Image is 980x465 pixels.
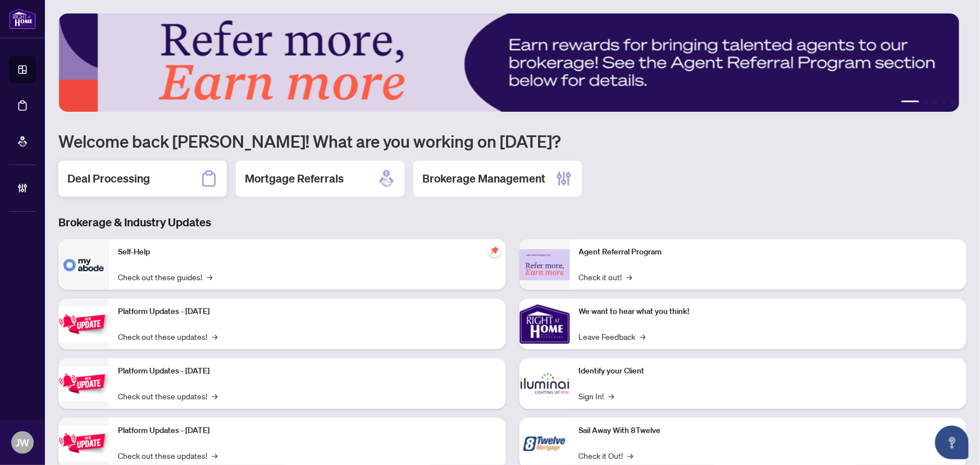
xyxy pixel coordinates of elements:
span: → [207,271,212,283]
img: Slide 0 [58,13,959,112]
h1: Welcome back [PERSON_NAME]! What are you working on [DATE]? [58,130,967,152]
button: 4 [942,101,946,105]
a: Check out these guides!→ [118,271,212,283]
a: Check out these updates!→ [118,330,217,343]
span: pushpin [488,244,502,257]
h2: Brokerage Management [422,171,545,186]
button: 2 [924,101,928,105]
span: → [212,330,217,343]
img: Platform Updates - July 21, 2025 [58,307,109,342]
h3: Brokerage & Industry Updates [58,215,967,230]
img: We want to hear what you think! [519,299,570,349]
button: 3 [933,101,937,105]
h2: Deal Processing [67,171,150,186]
a: Check it out!→ [579,271,632,283]
span: → [640,330,646,343]
a: Check it Out!→ [579,449,633,462]
p: Platform Updates - [DATE] [118,365,497,377]
p: Platform Updates - [DATE] [118,425,497,437]
h2: Mortgage Referrals [245,171,344,186]
a: Sign In!→ [579,390,614,402]
a: Check out these updates!→ [118,449,217,462]
img: Identify your Client [519,358,570,409]
a: Check out these updates!→ [118,390,217,402]
img: logo [9,8,36,29]
button: 1 [901,101,919,105]
img: Platform Updates - June 23, 2025 [58,426,109,461]
span: → [609,390,614,402]
p: We want to hear what you think! [579,306,958,318]
span: → [212,449,217,462]
button: Open asap [935,426,969,459]
span: JW [16,435,29,450]
p: Self-Help [118,246,497,258]
span: → [627,271,632,283]
p: Identify your Client [579,365,958,377]
span: → [628,449,633,462]
img: Agent Referral Program [519,249,570,280]
p: Agent Referral Program [579,246,958,258]
button: 5 [951,101,955,105]
p: Platform Updates - [DATE] [118,306,497,318]
img: Platform Updates - July 8, 2025 [58,366,109,402]
p: Sail Away With 8Twelve [579,425,958,437]
a: Leave Feedback→ [579,330,646,343]
img: Self-Help [58,239,109,290]
span: → [212,390,217,402]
